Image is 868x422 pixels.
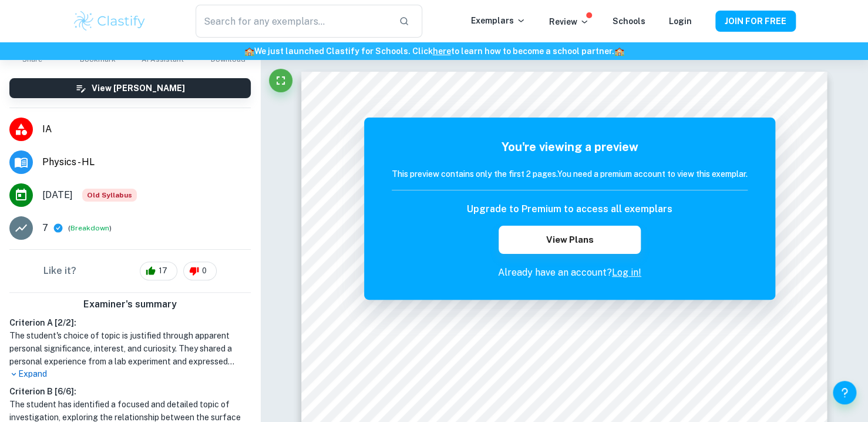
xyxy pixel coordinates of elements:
div: 17 [140,262,177,280]
a: here [433,46,451,56]
span: 17 [152,265,174,277]
button: Breakdown [70,223,109,233]
span: ( ) [68,223,112,234]
a: Login [669,16,692,26]
h6: We just launched Clastify for Schools. Click to learn how to become a school partner. [2,45,866,58]
button: Help and Feedback [833,381,856,404]
h6: Like it? [43,264,76,278]
span: IA [42,122,251,136]
span: 🏫 [614,46,624,56]
span: Physics - HL [42,155,251,169]
button: View Plans [499,226,641,254]
p: Already have an account? [392,266,748,280]
div: 0 [183,262,217,280]
button: Fullscreen [269,69,292,92]
a: Log in! [612,267,641,278]
img: Clastify logo [72,9,147,33]
h6: View [PERSON_NAME] [92,82,185,95]
span: 0 [196,265,213,277]
div: Starting from the May 2025 session, the Physics IA requirements have changed. It's OK to refer to... [82,189,137,202]
p: Review [549,15,589,28]
h6: Criterion B [ 6 / 6 ]: [9,385,251,398]
h6: Criterion A [ 2 / 2 ]: [9,316,251,329]
span: 🏫 [244,46,254,56]
a: Schools [613,16,645,26]
p: Exemplars [471,14,526,27]
span: Old Syllabus [82,189,137,202]
span: [DATE] [42,188,73,202]
input: Search for any exemplars... [196,5,389,38]
h5: You're viewing a preview [392,138,748,156]
p: 7 [42,221,48,235]
button: JOIN FOR FREE [715,11,796,32]
p: Expand [9,368,251,380]
button: View [PERSON_NAME] [9,78,251,98]
h6: Upgrade to Premium to access all exemplars [467,202,672,216]
h6: This preview contains only the first 2 pages. You need a premium account to view this exemplar. [392,168,748,180]
h6: Examiner's summary [5,297,255,312]
h1: The student's choice of topic is justified through apparent personal significance, interest, and ... [9,329,251,368]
